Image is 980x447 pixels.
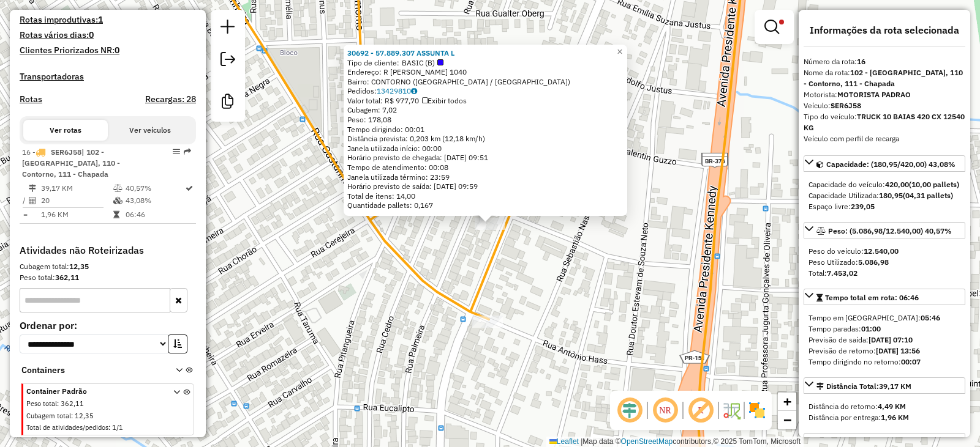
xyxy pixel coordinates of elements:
button: Ver veículos [108,120,192,141]
td: 20 [40,194,113,207]
strong: 05:46 [921,313,940,322]
div: Peso total: [20,272,196,283]
span: Peso: (5.086,98/12.540,00) 40,57% [828,226,952,235]
strong: 420,00 [885,180,909,189]
div: Total: [809,268,960,279]
div: Endereço: R [PERSON_NAME] 1040 [347,67,624,77]
a: Exibir filtros [759,15,789,39]
div: Tempo paradas: [809,323,960,334]
a: Zoom in [778,393,796,411]
div: Espaço livre: [809,201,960,212]
h4: Recargas: 28 [145,94,196,105]
h4: Rotas improdutivas: [20,15,196,25]
strong: 0 [115,45,119,56]
td: 1,96 KM [40,209,113,221]
button: Ordem crescente [168,334,187,353]
div: Distância Total: [816,381,911,392]
div: Map data © contributors,© 2025 TomTom, Microsoft [546,437,804,447]
i: Tempo total em rota [113,211,119,218]
div: Cubagem: 7,02 [347,105,624,115]
span: 39,17 KM [879,382,911,391]
a: Close popup [612,45,627,59]
span: Total de atividades/pedidos [26,423,108,432]
strong: 16 [857,57,865,66]
td: 43,08% [125,194,184,207]
span: Peso total [26,399,57,408]
strong: 30692 - 57.889.307 ASSUNTA L [347,48,454,57]
h4: Clientes Priorizados NR: [20,45,196,56]
a: Nova sessão e pesquisa [216,15,240,42]
strong: SER6J58 [831,101,861,110]
span: Container Padrão [26,386,159,397]
div: Tipo do veículo: [804,111,965,133]
div: Valor total: R$ 977,70 [347,96,624,106]
strong: 239,05 [851,202,875,211]
span: 362,11 [61,399,84,408]
span: : [57,399,59,408]
span: SER6J58 [51,147,81,157]
div: Distância por entrega: [809,412,960,423]
div: Motorista: [804,89,965,100]
h4: Transportadoras [20,72,196,82]
a: Tempo total em rota: 06:46 [804,289,965,305]
i: % de utilização do peso [113,185,123,192]
i: Rota otimizada [186,185,193,192]
strong: 4,49 KM [878,402,906,411]
h4: Informações da rota selecionada [804,24,965,36]
strong: 7.453,02 [827,268,858,278]
div: Bairro: CONTORNO ([GEOGRAPHIC_DATA] / [GEOGRAPHIC_DATA]) [347,77,624,87]
div: Previsão de saída: [809,334,960,345]
div: Tempo em [GEOGRAPHIC_DATA]: [809,312,960,323]
strong: 362,11 [55,273,79,282]
div: Horário previsto de chegada: [DATE] 09:51 [347,153,624,163]
div: Cubagem total: [20,261,196,272]
strong: 0 [89,29,94,40]
i: % de utilização da cubagem [113,197,123,204]
strong: (10,00 pallets) [909,180,959,189]
a: Rotas [20,94,42,105]
td: = [22,209,28,221]
label: Ordenar por: [20,318,196,333]
td: 06:46 [125,209,184,221]
span: | [581,437,582,446]
div: Janela utilizada término: 23:59 [347,172,624,182]
span: : [108,423,110,432]
strong: 12,35 [69,262,89,271]
div: Capacidade: (180,95/420,00) 43,08% [804,174,965,217]
div: Tipo de cliente: [347,58,624,68]
span: 1/1 [112,423,123,432]
td: 39,17 KM [40,182,113,194]
div: Número da rota: [804,56,965,67]
strong: MOTORISTA PADRAO [837,90,911,99]
div: Total de itens: 14,00 [347,191,624,201]
span: × [617,46,622,57]
strong: 1 [98,14,103,25]
i: Observações [411,87,417,95]
strong: 12.540,00 [864,246,899,256]
div: Peso Utilizado: [809,257,960,268]
span: Filtro Ativo [779,20,784,24]
strong: [DATE] 07:10 [869,335,913,344]
div: Tempo total em rota: 06:46 [804,308,965,372]
div: Nome da rota: [804,67,965,89]
span: Containers [21,364,160,377]
td: 40,57% [125,182,184,194]
span: BASIC (B) [402,58,443,68]
span: Capacidade: (180,95/420,00) 43,08% [826,160,956,169]
div: Veículo com perfil de recarga [804,133,965,144]
button: Ver rotas [23,120,108,141]
strong: 01:00 [861,324,881,333]
div: Distância do retorno: [809,401,960,412]
a: Zoom out [778,411,796,429]
a: Criar modelo [216,89,240,117]
div: Quantidade pallets: 0,167 [347,201,624,210]
img: Exibir/Ocultar setores [747,401,767,420]
em: Rota exportada [184,148,191,155]
a: OpenStreetMap [621,437,673,446]
div: Janela utilizada início: 00:00 [347,144,624,153]
i: Total de Atividades [29,197,36,204]
div: Tempo de atendimento: 00:08 [347,48,624,210]
strong: 1,96 KM [881,413,909,422]
strong: 102 - [GEOGRAPHIC_DATA], 110 - Contorno, 111 - Chapada [804,68,963,88]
